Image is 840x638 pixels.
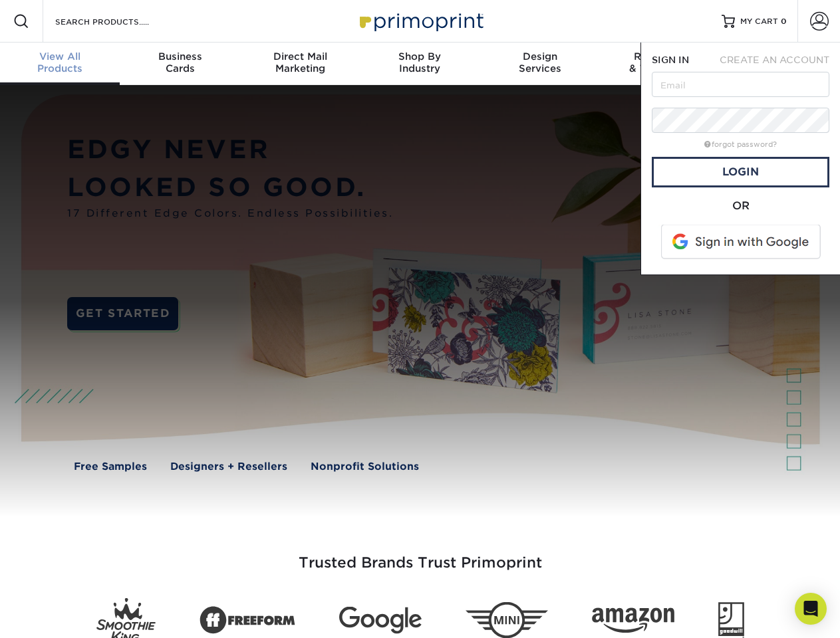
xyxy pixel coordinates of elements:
[3,597,113,633] iframe: Google Customer Reviews
[781,17,787,26] span: 0
[600,43,720,85] a: Resources& Templates
[600,51,720,74] div: & Templates
[339,607,422,634] img: Google
[600,51,720,62] span: Resources
[652,198,829,214] div: OR
[120,51,239,74] div: Cards
[718,602,744,638] img: Goodwill
[480,43,600,85] a: DesignServices
[360,51,480,62] span: Shop By
[480,51,600,62] span: Design
[31,522,809,587] h3: Trusted Brands Trust Primoprint
[740,16,778,27] span: MY CART
[54,13,184,29] input: SEARCH PRODUCTS.....
[652,157,829,187] a: Login
[652,72,829,97] input: Email
[480,51,600,74] div: Services
[720,54,829,65] span: CREATE AN ACCOUNT
[360,43,480,85] a: Shop ByIndustry
[240,51,360,74] div: Marketing
[120,43,239,85] a: BusinessCards
[240,51,360,62] span: Direct Mail
[120,51,239,62] span: Business
[704,140,777,149] a: forgot password?
[592,608,674,633] img: Amazon
[795,593,827,625] div: Open Intercom Messenger
[354,7,487,35] img: Primoprint
[360,51,480,74] div: Industry
[240,43,360,85] a: Direct MailMarketing
[652,54,689,65] span: SIGN IN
